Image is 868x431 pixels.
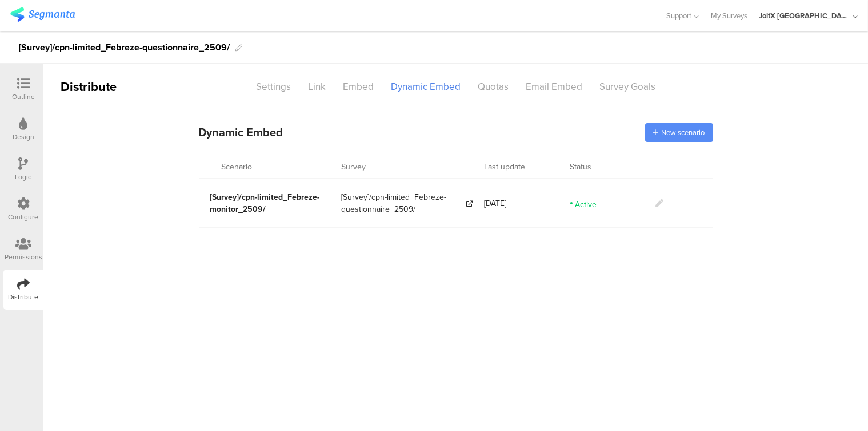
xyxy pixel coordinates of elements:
[43,77,175,96] div: Distribute
[9,292,39,302] div: Distribute
[15,172,32,182] div: Logic
[199,124,283,141] span: Dynamic Embed
[19,38,230,57] div: [Survey]/cpn-limited_Febreze-questionnaire_2509/
[334,77,382,97] div: Embed
[485,161,526,173] span: Last update
[570,161,592,173] span: Status
[342,191,465,215] span: [Survey]/cpn-limited_Febreze-questionnaire_2509/
[299,77,334,97] div: Link
[382,77,469,97] div: Dynamic Embed
[9,212,39,222] div: Configure
[342,161,366,173] span: Survey
[662,127,705,138] span: New scenario
[575,199,597,208] span: Active
[13,132,34,142] div: Design
[667,10,692,21] span: Support
[517,77,591,97] div: Email Embed
[222,161,253,173] span: Scenario
[469,77,517,97] div: Quotas
[759,10,850,21] div: JoltX [GEOGRAPHIC_DATA]
[12,92,35,102] div: Outline
[342,191,473,215] a: [Survey]/cpn-limited_Febreze-questionnaire_2509/
[247,77,299,97] div: Settings
[10,7,75,22] img: segmanta logo
[591,77,664,97] div: Survey Goals
[210,191,320,215] span: [Survey]/cpn-limited_Febreze-monitor_2509/
[5,252,42,262] div: Permissions
[485,197,507,209] span: [DATE]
